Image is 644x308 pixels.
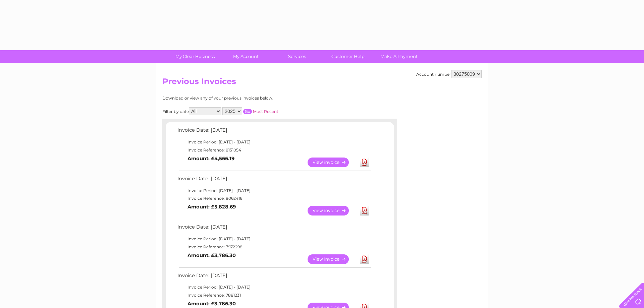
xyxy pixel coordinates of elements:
[308,254,357,264] a: View
[308,158,357,167] a: View
[308,206,357,215] a: View
[360,158,369,167] a: Download
[253,109,278,114] a: Most Recent
[176,291,372,299] td: Invoice Reference: 7881231
[162,77,482,89] h2: Previous Invoices
[176,194,372,202] td: Invoice Reference: 8062416
[176,138,372,146] td: Invoice Period: [DATE] - [DATE]
[269,50,325,63] a: Services
[360,206,369,215] a: Download
[176,146,372,154] td: Invoice Reference: 8151054
[187,156,234,162] b: Amount: £4,566.19
[187,301,236,307] b: Amount: £3,786.30
[360,254,369,264] a: Download
[320,50,376,63] a: Customer Help
[162,107,338,115] div: Filter by date
[187,204,236,210] b: Amount: £5,828.69
[218,50,274,63] a: My Account
[187,252,236,258] b: Amount: £3,786.30
[162,96,338,101] div: Download or view any of your previous invoices below.
[176,271,372,284] td: Invoice Date: [DATE]
[371,50,427,63] a: Make A Payment
[176,243,372,251] td: Invoice Reference: 7972298
[176,283,372,291] td: Invoice Period: [DATE] - [DATE]
[176,174,372,187] td: Invoice Date: [DATE]
[416,70,482,78] div: Account number
[167,50,223,63] a: My Clear Business
[176,126,372,138] td: Invoice Date: [DATE]
[176,187,372,195] td: Invoice Period: [DATE] - [DATE]
[176,223,372,235] td: Invoice Date: [DATE]
[176,235,372,243] td: Invoice Period: [DATE] - [DATE]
